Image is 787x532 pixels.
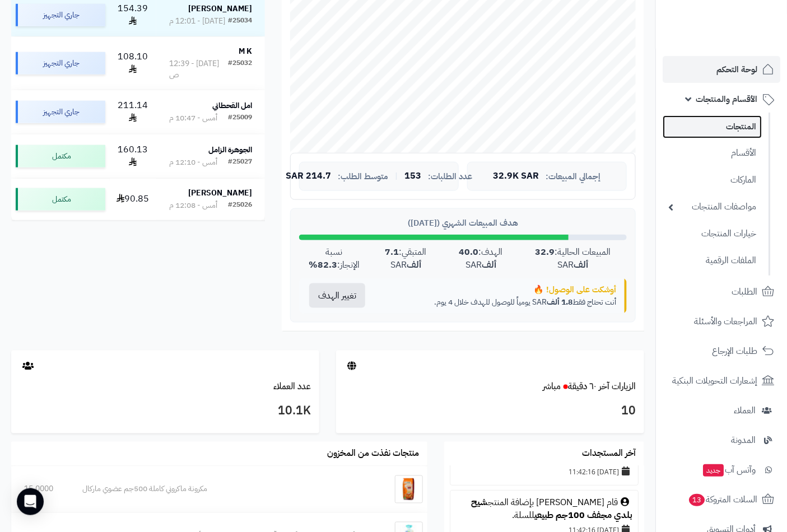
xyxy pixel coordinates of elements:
[239,45,252,57] strong: M K
[663,397,780,424] a: العملاء
[228,157,252,168] div: #25027
[299,246,369,272] div: نسبة الإنجاز:
[20,402,311,421] h3: 10.1K
[169,113,217,124] div: أمس - 10:47 م
[169,16,225,27] div: [DATE] - 12:01 م
[663,456,780,483] a: وآتس آبجديد
[696,91,757,107] span: الأقسام والمنتجات
[169,157,217,168] div: أمس - 12:10 م
[395,172,398,180] span: |
[663,486,780,513] a: السلات المتروكة13
[309,283,365,308] button: تغيير الهدف
[228,58,252,81] div: #25032
[286,171,331,181] span: 214.7 SAR
[110,90,156,134] td: 211.14
[694,314,757,329] span: المراجعات والأسئلة
[369,246,443,272] div: المتبقي: SAR
[228,113,252,124] div: #25009
[543,380,561,393] small: مباشر
[663,338,780,365] a: طلبات الإرجاع
[404,171,421,181] span: 153
[543,380,636,393] a: الزيارات آخر ٦٠ دقيقةمباشر
[688,492,757,507] span: السلات المتروكة
[456,464,632,479] div: [DATE] 11:42:16
[663,56,780,83] a: لوحة التحكم
[83,484,375,495] div: مكرونة ماكروني كاملة 500جم عضوي ماركال
[110,179,156,220] td: 90.85
[428,172,472,181] span: عدد الطلبات:
[663,195,762,219] a: مواصفات المنتجات
[16,145,105,167] div: مكتمل
[582,449,636,459] h3: آخر المستجدات
[493,171,539,181] span: 32.9K SAR
[703,464,724,477] span: جديد
[689,494,705,506] span: 13
[732,284,757,300] span: الطلبات
[663,141,762,165] a: الأقسام
[384,284,616,296] div: أوشكت على الوصول! 🔥
[443,246,519,272] div: الهدف: SAR
[731,432,756,448] span: المدونة
[702,462,756,478] span: وآتس آب
[734,403,756,418] span: العملاء
[663,115,762,138] a: المنتجات
[547,296,572,308] strong: 1.8 ألف
[663,168,762,192] a: الماركات
[299,217,627,229] div: هدف المبيعات الشهري ([DATE])
[208,144,252,156] strong: الجوهرة الزامل
[338,172,388,181] span: متوسط الطلب:
[459,245,496,272] strong: 40.0 ألف
[395,475,423,503] img: مكرونة ماكروني كاملة 500جم عضوي ماركال
[16,52,105,74] div: جاري التجهيز
[663,367,780,394] a: إشعارات التحويلات البنكية
[327,449,419,459] h3: منتجات نفذت من المخزون
[110,134,156,178] td: 160.13
[228,200,252,211] div: #25026
[17,488,44,515] div: Open Intercom Messenger
[24,484,57,495] div: 15.0000
[384,297,616,308] p: أنت تحتاج فقط SAR يومياً للوصول للهدف خلال 4 يوم.
[663,308,780,335] a: المراجعات والأسئلة
[309,258,337,272] strong: 82.3%
[471,496,632,522] a: شيح بلدي مجفف 100جم طبيعي
[672,373,757,389] span: إشعارات التحويلات البنكية
[385,245,421,272] strong: 7.1 ألف
[228,16,252,27] div: #25034
[110,37,156,90] td: 108.10
[16,4,105,26] div: جاري التجهيز
[169,200,217,211] div: أمس - 12:08 م
[16,188,105,211] div: مكتمل
[344,402,636,421] h3: 10
[169,58,229,81] div: [DATE] - 12:39 ص
[188,187,252,199] strong: [PERSON_NAME]
[546,172,601,181] span: إجمالي المبيعات:
[663,249,762,273] a: الملفات الرقمية
[273,380,311,393] a: عدد العملاء
[663,278,780,305] a: الطلبات
[188,3,252,15] strong: [PERSON_NAME]
[712,343,757,359] span: طلبات الإرجاع
[212,100,252,111] strong: امل القحطاني
[519,246,627,272] div: المبيعات الحالية: SAR
[663,427,780,454] a: المدونة
[456,496,632,522] div: قام [PERSON_NAME] بإضافة المنتج للسلة.
[663,222,762,246] a: خيارات المنتجات
[716,62,757,77] span: لوحة التحكم
[535,245,588,272] strong: 32.9 ألف
[16,101,105,123] div: جاري التجهيز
